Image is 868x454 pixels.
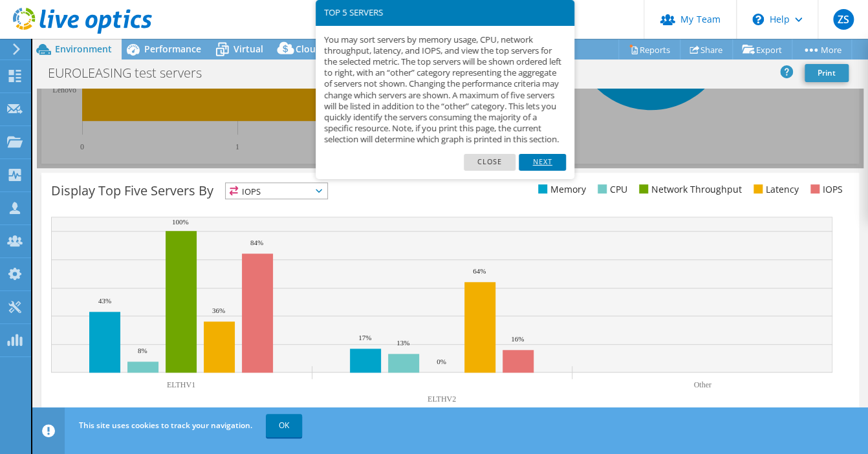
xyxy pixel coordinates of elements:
[833,9,854,30] span: ZS
[732,39,792,59] a: Export
[144,43,201,55] span: Performance
[464,154,516,171] a: Close
[324,34,566,146] p: You may sort servers by memory usage, CPU, network throughput, latency, and IOPS, and view the to...
[680,39,733,59] a: Share
[752,14,764,25] svg: \n
[519,154,565,171] a: Next
[266,414,302,437] a: OK
[324,8,566,17] h3: TOP 5 SERVERS
[792,39,852,59] a: More
[618,39,680,59] a: Reports
[226,183,327,199] span: IOPS
[233,43,263,55] span: Virtual
[55,43,112,55] span: Environment
[805,64,849,82] a: Print
[42,66,222,80] h1: EUROLEASING test servers
[79,420,252,431] span: This site uses cookies to track your navigation.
